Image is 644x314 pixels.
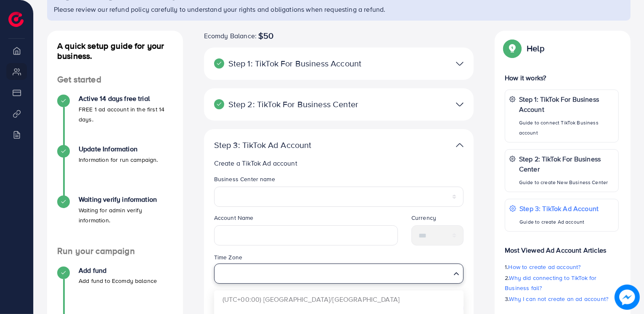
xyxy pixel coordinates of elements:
h4: Get started [47,74,183,85]
p: 2. [505,273,619,293]
img: TikTok partner [456,58,464,70]
li: Waiting verify information [47,195,183,246]
h4: Update Information [79,145,158,153]
li: Update Information [47,145,183,195]
span: How to create ad account? [509,263,581,271]
h4: Waiting verify information [79,195,173,203]
span: Why did connecting to TikTok for Business fail? [505,274,596,292]
input: Search for option [218,266,451,281]
p: Add fund to Ecomdy balance [79,276,157,286]
p: Create a TikTok Ad account [214,158,464,168]
span: $50 [258,31,273,41]
p: 1. [505,262,619,272]
p: Guide to connect TikTok Business account [519,118,614,138]
img: Popup guide [505,41,520,56]
span: Ecomdy Balance: [204,31,257,41]
p: Step 3: TikTok Ad Account [214,140,376,150]
p: Please review our refund policy carefully to understand your rights and obligations when requesti... [54,4,625,14]
legend: Account Name [214,214,398,225]
legend: Currency [411,214,464,225]
div: Search for option [214,264,464,284]
h4: A quick setup guide for your business. [47,41,183,61]
p: How it works? [505,73,619,83]
p: FREE 1 ad account in the first 14 days. [79,104,173,124]
p: Waiting for admin verify information. [79,205,173,225]
img: image [615,285,640,310]
img: logo [8,12,24,27]
span: Why I can not create an ad account? [509,295,609,303]
img: TikTok partner [456,98,464,111]
p: Information for run campaign. [79,155,158,165]
h4: Add fund [79,267,157,274]
p: Guide to create Ad account [519,217,599,227]
label: Time Zone [214,253,242,261]
h4: Run your campaign [47,246,183,256]
p: Guide to create New Business Center [519,177,614,187]
img: TikTok partner [456,139,464,151]
h4: Active 14 days free trial [79,95,173,103]
li: Active 14 days free trial [47,95,183,145]
p: Step 1: TikTok For Business Account [519,94,614,114]
p: Step 2: TikTok For Business Center [214,99,376,109]
p: Step 2: TikTok For Business Center [519,154,614,174]
p: 3. [505,294,619,304]
span: Create new [425,304,455,312]
p: Most Viewed Ad Account Articles [505,238,619,255]
legend: Business Center name [214,175,464,187]
p: Step 1: TikTok For Business Account [214,58,376,69]
p: Help [527,43,544,53]
p: Step 3: TikTok Ad Account [519,203,599,214]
